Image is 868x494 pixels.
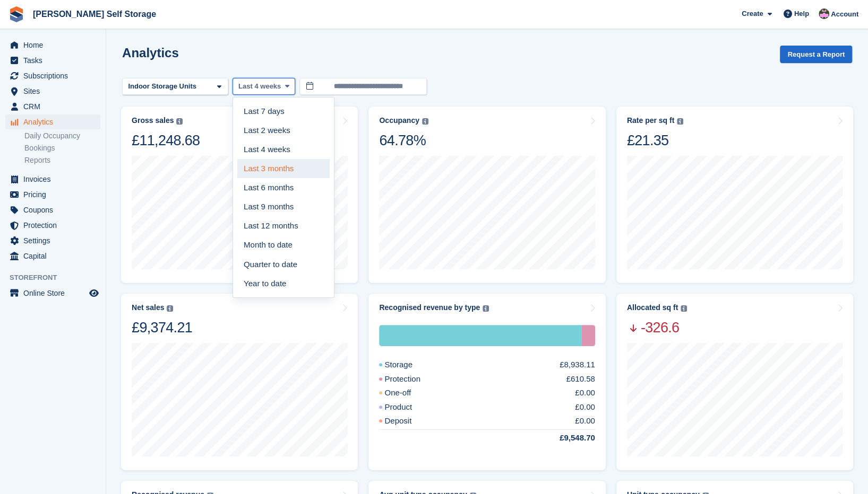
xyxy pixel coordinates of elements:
[237,140,330,159] a: Last 4 weeks
[581,325,595,346] div: Protection
[5,202,100,217] a: menu
[780,46,852,63] button: Request a Report
[23,84,87,99] span: Sites
[23,68,87,83] span: Subscriptions
[29,5,160,23] a: [PERSON_NAME] Self Storage
[5,68,100,83] a: menu
[23,38,87,52] span: Home
[560,359,595,371] div: £8,938.11
[5,172,100,187] a: menu
[23,202,87,217] span: Coupons
[566,373,595,385] div: £610.58
[742,8,763,19] span: Create
[379,387,436,399] div: One-off
[794,8,809,19] span: Help
[819,8,829,19] img: Adrian Ambrosini
[627,303,678,312] div: Allocated sq ft
[132,116,174,125] div: Gross sales
[24,143,100,153] a: Bookings
[627,319,687,337] span: -326.6
[681,305,687,312] img: icon-info-grey-7440780725fd019a000dd9b08b2336e03edf1995a4989e88bcd33f0948082b44.svg
[237,217,330,236] a: Last 12 months
[379,359,438,371] div: Storage
[237,197,330,216] a: Last 9 months
[237,159,330,178] a: Last 3 months
[237,236,330,255] a: Month to date
[422,118,428,125] img: icon-info-grey-7440780725fd019a000dd9b08b2336e03edf1995a4989e88bcd33f0948082b44.svg
[5,53,100,68] a: menu
[5,187,100,202] a: menu
[575,401,595,413] div: £0.00
[379,415,437,427] div: Deposit
[5,99,100,114] a: menu
[5,38,100,52] a: menu
[23,53,87,68] span: Tasks
[5,114,100,129] a: menu
[23,172,87,187] span: Invoices
[24,131,100,141] a: Daily Occupancy
[132,303,164,312] div: Net sales
[23,286,87,301] span: Online Store
[23,114,87,129] span: Analytics
[238,81,281,92] span: Last 4 weeks
[23,218,87,233] span: Protection
[126,81,201,92] div: Indoor Storage Units
[237,121,330,140] a: Last 2 weeks
[379,116,419,125] div: Occupancy
[237,102,330,121] a: Last 7 days
[483,305,489,312] img: icon-info-grey-7440780725fd019a000dd9b08b2336e03edf1995a4989e88bcd33f0948082b44.svg
[233,78,295,95] button: Last 4 weeks
[10,272,106,283] span: Storefront
[23,187,87,202] span: Pricing
[24,155,100,165] a: Reports
[627,131,683,149] div: £21.35
[379,373,446,385] div: Protection
[831,9,858,20] span: Account
[5,249,100,263] a: menu
[88,287,100,299] a: Preview store
[167,305,173,312] img: icon-info-grey-7440780725fd019a000dd9b08b2336e03edf1995a4989e88bcd33f0948082b44.svg
[379,401,437,413] div: Product
[5,84,100,99] a: menu
[379,325,581,346] div: Storage
[5,233,100,248] a: menu
[379,303,480,312] div: Recognised revenue by type
[237,274,330,293] a: Year to date
[122,46,179,60] h2: Analytics
[23,99,87,114] span: CRM
[176,118,183,125] img: icon-info-grey-7440780725fd019a000dd9b08b2336e03edf1995a4989e88bcd33f0948082b44.svg
[132,131,200,149] div: £11,248.68
[237,255,330,274] a: Quarter to date
[237,178,330,197] a: Last 6 months
[575,387,595,399] div: £0.00
[534,432,595,444] div: £9,548.70
[132,319,192,337] div: £9,374.21
[8,6,24,22] img: stora-icon-8386f47178a22dfd0bd8f6a31ec36ba5ce8667c1dd55bd0f319d3a0aa187defe.svg
[5,218,100,233] a: menu
[575,415,595,427] div: £0.00
[5,286,100,301] a: menu
[23,233,87,248] span: Settings
[379,131,428,149] div: 64.78%
[627,116,674,125] div: Rate per sq ft
[677,118,683,125] img: icon-info-grey-7440780725fd019a000dd9b08b2336e03edf1995a4989e88bcd33f0948082b44.svg
[23,249,87,263] span: Capital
